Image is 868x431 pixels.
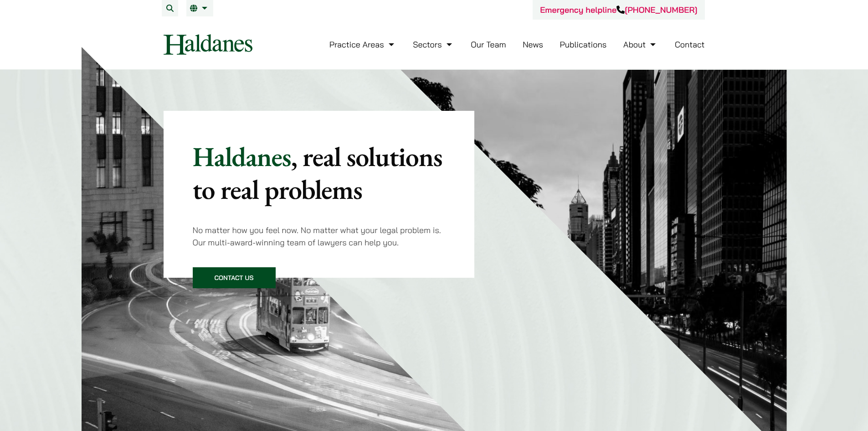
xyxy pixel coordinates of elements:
[193,224,446,249] p: No matter how you feel now. No matter what your legal problem is. Our multi-award-winning team of...
[560,39,607,50] a: Publications
[471,39,506,50] a: Our Team
[413,39,454,50] a: Sectors
[193,140,446,206] p: Haldanes
[164,34,252,55] img: Logo of Haldanes
[193,139,442,207] mark: , real solutions to real problems
[540,5,697,15] a: Emergency helpline[PHONE_NUMBER]
[523,39,543,50] a: News
[193,267,276,288] a: Contact Us
[623,39,658,50] a: About
[329,39,396,50] a: Practice Areas
[675,39,705,50] a: Contact
[190,5,210,12] a: EN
